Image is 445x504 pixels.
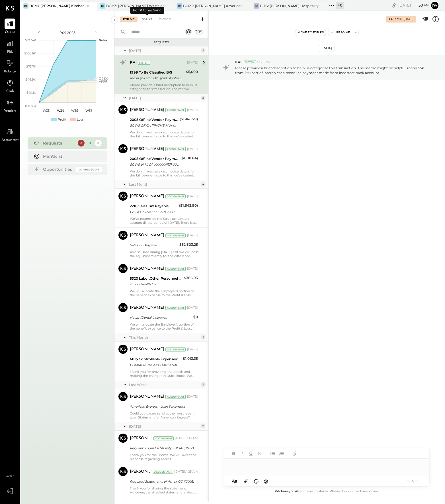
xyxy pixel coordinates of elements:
[187,60,198,65] div: [DATE]
[130,217,198,225] div: We've reconciled the Sales tax payable account till the period of [DATE]. There is a variance of ...
[398,3,429,8] div: [DATE]
[130,289,198,297] div: We will allocate the Employer's portion of the benefit expense to the Profit & Loss account.
[130,203,177,209] div: 2210 Sales Tax Payable
[130,233,164,238] div: [PERSON_NAME]
[257,60,270,64] span: 9:39 PM
[230,450,237,457] button: Bold
[389,17,402,21] div: For Me
[184,275,198,281] div: $366.93
[319,45,335,52] div: [DATE]
[193,314,198,320] div: $0
[187,267,198,271] div: [DATE]
[130,322,198,330] div: We will allocate the Employer's portion of the benefit expense to the Profit & Loss account, we h...
[43,140,75,146] div: Requests
[26,91,36,95] text: $20.1K
[165,347,186,351] div: Accountant
[235,478,237,484] span: a
[175,436,198,441] div: [DATE], 1:13 AM
[130,209,177,215] div: CA DEPT TAX FEE CDTFA EPMT 28221 CA DEPT TAX FEE CDTFA EPMT XXXXXX2215 [DATE] TRACE#-
[76,167,102,172] div: Coming Soon
[186,69,198,75] div: $5,000
[43,153,99,159] div: Mentions
[130,123,178,128] div: SGWS OF CA [PHONE_NUMBER] FL305-625-4171
[25,38,36,42] text: $127.4K
[165,306,186,310] div: Accountant
[187,147,198,151] div: [DATE]
[295,29,326,36] button: Move to for ks
[0,78,20,94] a: Cash
[71,109,78,113] text: W35
[130,315,192,320] div: Health/Dental Insurance
[130,281,182,287] div: Group Health Ins
[130,169,198,177] div: We don't have the exact invoice details for this bill payment due to this we've coded this paymen...
[24,51,36,55] text: $100.6K
[391,2,397,8] div: copy link
[247,450,255,457] button: Underline
[4,69,16,74] span: Balance
[177,3,182,9] div: BS
[239,450,246,457] button: Italic
[165,233,186,237] div: Accountant
[25,104,36,108] text: ($6.8K)
[183,356,198,361] div: $1,013.35
[99,76,108,80] text: OPEX
[7,50,13,55] span: P&L
[100,3,105,9] div: BR
[138,61,150,65] div: System
[86,140,93,147] div: 11
[130,242,178,248] div: Sales Tax Payable
[130,305,164,311] div: [PERSON_NAME]
[43,166,73,172] div: Opportunities
[6,89,14,94] span: Cash
[130,60,137,66] div: KAI
[201,95,205,100] div: 2
[179,203,198,208] div: ($1,642.90)
[254,3,259,9] div: BB
[130,411,198,419] div: Could you please send us the most recent Loan Statement for American Express?
[99,80,108,84] text: COGS
[25,78,36,82] text: $46.9K
[57,109,64,113] text: W34
[187,306,198,310] div: [DATE]
[244,60,256,64] div: System
[5,30,15,35] span: Queue
[130,266,164,272] div: [PERSON_NAME]
[201,382,205,387] div: 1
[165,147,186,151] div: Accountant
[235,60,241,64] span: KAI
[130,75,184,81] div: recon $5k from PY (part of interco cash recon) cc payment made from incorrect bank account.
[180,116,198,122] div: ($1,476.79)
[153,470,173,474] div: Accountant
[181,155,198,161] div: ($1,118.84)
[328,29,352,36] button: Resolve
[201,182,205,186] div: 4
[1,138,19,143] span: Accountant
[130,194,164,199] div: [PERSON_NAME]
[130,404,196,409] div: American Express - Loan Statement
[130,156,179,162] div: 2005 Offline Vendor Payments
[43,30,92,35] div: P09 2025
[179,242,198,247] div: $52,603.25
[129,382,199,387] div: Last Week
[78,140,85,147] div: 2
[99,38,107,42] text: Sales
[130,453,198,461] div: Thank you for the update. We will await the response regarding access.
[23,3,28,9] div: BR
[130,107,164,113] div: [PERSON_NAME]
[130,70,184,75] div: 1999 To Be Classified B/S
[153,436,174,440] div: Accountant
[256,450,263,457] button: Strikethrough
[165,108,186,112] div: Accountant
[165,194,186,198] div: Accountant
[130,436,152,441] div: [PERSON_NAME]
[401,477,424,485] button: SEND
[99,78,108,82] text: Occu...
[291,450,298,457] button: Add URL
[165,395,186,399] div: Accountant
[235,66,430,75] p: Please provide a brief description to help us categorize this transaction. The memo might be help...
[201,424,205,428] div: 2
[130,469,152,475] div: [PERSON_NAME]
[430,1,439,10] button: Pa
[120,17,138,22] div: For Me
[404,17,413,21] div: [DATE]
